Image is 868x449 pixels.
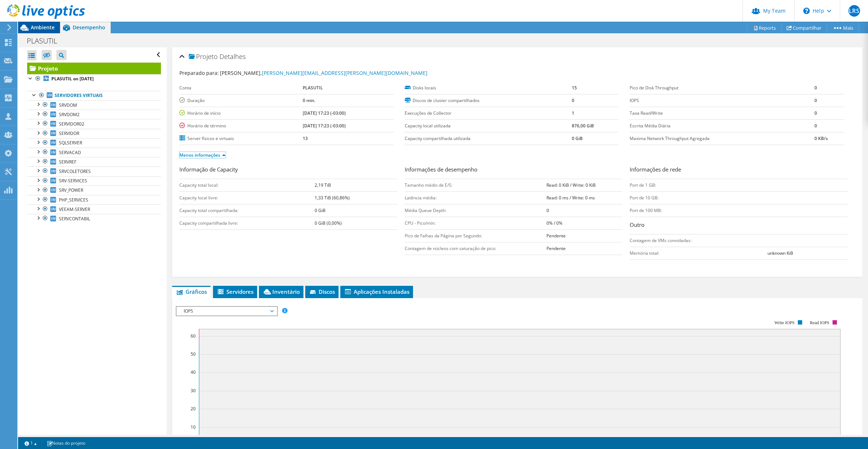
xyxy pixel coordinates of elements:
h3: Informação de Capacity [179,165,397,175]
span: Servidores [217,288,254,295]
a: Compartilhar [781,22,827,33]
label: Escrita Média Diária [630,122,814,130]
span: [PERSON_NAME], [220,69,427,76]
span: Ambiente [31,24,55,31]
span: SERVREF [59,159,76,165]
a: SRVDOM2 [27,110,161,119]
a: Projeto [27,63,161,74]
label: Horário de início [179,110,303,117]
b: Pendente [546,233,566,239]
a: SERVACAD [27,148,161,157]
a: SRV-SERVICES [27,176,161,186]
td: Port de 10 GB: [630,191,732,204]
a: SERVIDOR [27,129,161,138]
span: VEEAM-SERVER [59,206,90,212]
b: 0 [814,123,817,129]
text: 50 [191,351,196,357]
label: IOPS [630,97,814,104]
span: Projeto [189,53,218,60]
b: 15 [572,85,577,91]
span: LRS [848,5,860,17]
span: Inventário [263,288,300,295]
span: SERVACAD [59,149,81,156]
span: SRVCOLETORES [59,168,91,174]
td: Pico de Falhas da Página por Segundo: [405,229,546,242]
a: PHP_SERVICES [27,195,161,204]
span: SRVDOM [59,102,77,108]
text: 10 [191,424,196,430]
b: 0 GiB [315,207,325,213]
td: Contagem de VMs convidadas: [630,234,767,247]
span: Gráficos [176,288,207,295]
td: Média Queue Depth: [405,204,546,217]
a: SERVIDOR02 [27,119,161,128]
span: PHP_SERVICES [59,197,88,203]
a: VEEAM-SERVER [27,204,161,214]
a: Notas do projeto [42,439,90,448]
a: SERVREF [27,157,161,166]
label: Preparado para: [179,69,219,76]
b: unknown KiB [767,250,793,256]
b: 2,19 TiB [315,182,331,188]
label: Duração [179,97,303,104]
a: PLASUTIL on [DATE] [27,74,161,84]
span: Desempenho [73,24,105,31]
b: 0 [814,85,817,91]
b: Pendente [546,245,566,251]
td: Latência média: [405,191,546,204]
a: Reports [747,22,782,33]
h3: Informações de rede [630,165,848,175]
b: 0 GiB (0,00%) [315,220,342,226]
span: SRV_POWER [59,187,83,193]
span: SERVIDOR [59,130,79,136]
span: IOPS [180,307,273,315]
a: SRVCOLETORES [27,166,161,176]
b: 0 min. [303,97,315,103]
td: Contagem de núcleos com saturação de pico: [405,242,546,255]
td: Capacity total local: [179,179,314,191]
td: Memória total: [630,247,767,259]
a: Servidores virtuais [27,91,161,100]
b: 0 [572,97,574,103]
label: Execuções de Collector [405,110,572,117]
h3: Outro [630,221,848,230]
b: 0 [546,207,549,213]
td: Port de 100 MB: [630,204,732,217]
a: SRV_POWER [27,186,161,195]
b: Read: 0 KiB / Write: 0 KiB [546,182,596,188]
a: [PERSON_NAME][EMAIL_ADDRESS][PERSON_NAME][DOMAIN_NAME] [262,69,427,76]
text: 60 [191,333,196,339]
b: 0 GiB [572,135,583,141]
td: Tamanho médio de E/S: [405,179,546,191]
td: Capacity local livre: [179,191,314,204]
span: SERVIDOR02 [59,121,84,127]
td: Port de 1 GB: [630,179,732,191]
a: SERVCONTABIL [27,214,161,223]
td: Capacity total compartilhada: [179,204,314,217]
span: SERVCONTABIL [59,216,90,222]
a: Mais [827,22,859,33]
text: Read IOPS [810,320,830,325]
b: 0% / 0% [546,220,562,226]
a: 1 [20,439,42,448]
span: Aplicações Instaladas [344,288,409,295]
a: Menos informações [179,152,226,158]
label: Horário de término [179,122,303,130]
label: Conta [179,84,303,92]
b: 1 [572,110,574,116]
span: Discos [309,288,335,295]
label: Server físicos e virtuais [179,135,303,142]
b: 1,33 TiB (60,86%) [315,195,350,201]
text: 40 [191,369,196,375]
h3: Informações de desempenho [405,165,623,175]
h1: PLASUTIL [24,37,68,45]
label: Capacity compartilhada utilizada [405,135,572,142]
b: [DATE] 17:23 (-03:00) [303,110,346,116]
label: Pico de Disk Throughput [630,84,814,92]
span: Detalhes [220,52,246,61]
text: 30 [191,387,196,394]
b: PLASUTIL [303,85,323,91]
text: 20 [191,406,196,412]
b: 0 KB/s [814,135,828,141]
td: CPU - Pico/mín: [405,217,546,229]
